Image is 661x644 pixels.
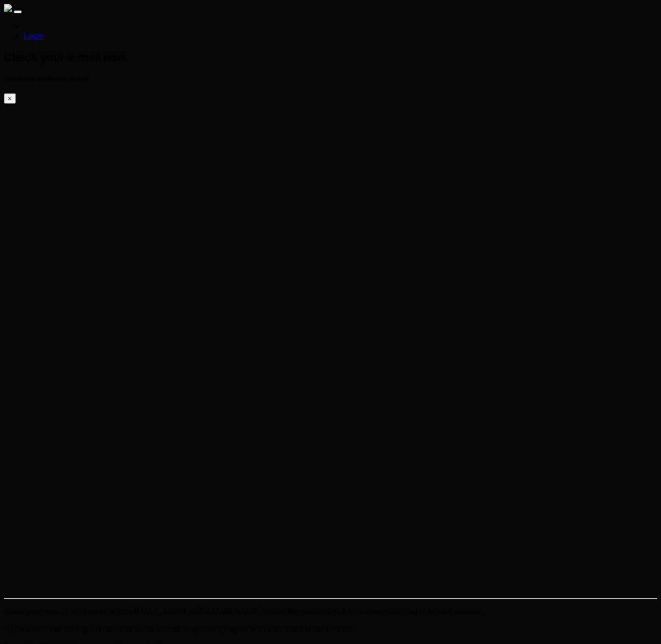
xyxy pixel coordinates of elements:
[4,607,657,616] p: Check your email for a message from . Follow the enclosed link to automatically log in to your ac...
[24,31,43,40] a: Login
[14,10,22,13] button: Toggle navigation
[134,607,259,616] text: [EMAIL_ADDRESS][DOMAIN_NAME]
[4,624,657,634] p: If you do not see the login email after a few moments, please try again with a different email ad...
[4,75,657,82] h5: How to Use [DOMAIN_NAME]
[4,50,657,64] h2: Check your e-mail now.
[4,104,657,594] iframe: Album Cover for Website without music Widescreen version.mp4
[4,4,12,12] img: sparktrade.png
[8,95,12,102] span: ×
[4,93,16,104] button: ×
